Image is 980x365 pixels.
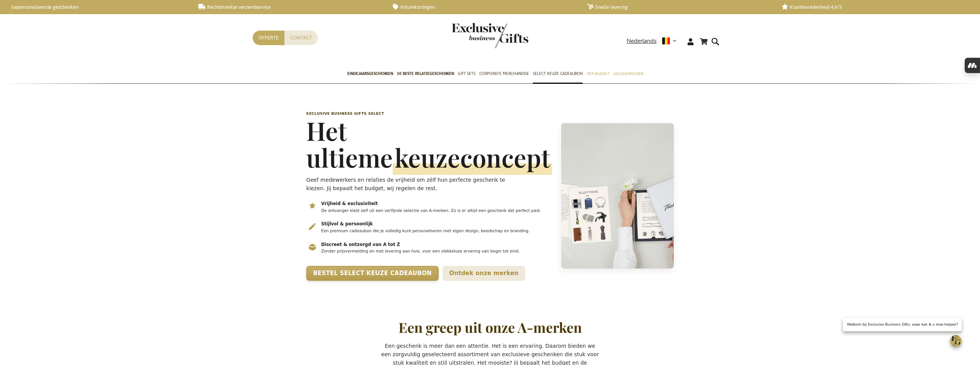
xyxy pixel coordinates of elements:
span: keuzeconcept [393,141,552,175]
span: Per Budget [586,70,609,78]
img: Exclusive Business gifts logo [452,23,528,48]
a: Bestel Select Keuze Cadeaubon [306,266,439,281]
h3: Discreet & ontzorgd van A tot Z [321,242,551,248]
ul: Belangrijkste voordelen [306,200,552,259]
a: Offerte [253,31,284,45]
span: Gift Sets [458,70,475,78]
a: Rechtstreekse verzendservice [198,4,381,10]
p: Exclusive Business Gifts Select [306,111,552,116]
a: Klanttevredenheid 4,6/5 [782,4,964,10]
a: Snelle levering [587,4,769,10]
span: Nederlands [627,37,657,46]
h2: Een greep uit onze A-merken [399,320,582,335]
p: Een premium cadeaubon die je volledig kunt personaliseren met eigen design, boodschap en branding. [321,228,551,234]
span: 50 beste relatiegeschenken [397,70,454,78]
span: Corporate Merchandise [479,70,529,78]
a: Volumkortingen [393,4,575,10]
p: Geef medewerkers en relaties de vrijheid om zélf hun perfecte geschenk te kiezen. Jij bepaalt het... [306,176,524,192]
a: Ontdek onze merken [443,266,526,281]
a: Gepersonaliseerde geschenken [4,4,186,10]
h3: Vrijheid & exclusiviteit [321,201,551,207]
span: Gelegenheden [613,70,643,78]
div: Nederlands [627,37,681,46]
header: Select keuzeconcept [302,92,678,300]
h3: Stijlvol & persoonlijk [321,221,551,227]
a: store logo [452,23,490,48]
p: Zonder prijsvermelding en met levering aan huis, voor een vlekkeloze ervaring van begin tot eind. [321,248,551,254]
img: Select geschenkconcept – medewerkers kiezen hun eigen cadeauvoucher [561,123,674,269]
span: Eindejaarsgeschenken [347,70,393,78]
p: De ontvanger kiest zelf uit een verfijnde selectie van A-merken. Zo is er altijd een geschenk dat... [321,208,551,214]
span: Select Keuze Cadeaubon [533,70,583,78]
a: Contact [284,31,318,45]
h1: Het ultieme [306,117,552,171]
